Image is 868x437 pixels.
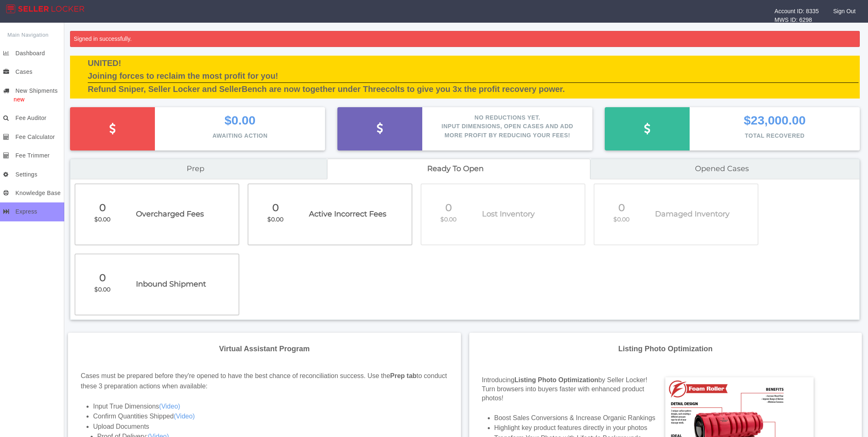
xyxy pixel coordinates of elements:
a: Knowledge Base [1,184,64,202]
p: $0.00 [82,215,124,224]
span: 0 [618,202,625,214]
p: $0.00 [82,285,124,294]
span: Signed in successfully. [74,35,132,42]
a: Cases [1,63,64,81]
a: Express [1,202,64,221]
a: Fee Trimmer [1,146,64,165]
p: Total Recovered [702,132,847,140]
p: $0.00 [601,215,643,224]
span: Overcharged Fees [136,209,204,218]
a: New Shipmentsnew [1,82,64,109]
span: Turn browsers into buyers faster with enhanced product photos! [482,385,646,402]
span: Dashboard [15,50,45,56]
li: Highlight key product features directly in your photos [494,423,660,433]
p: Awaiting Action [167,132,313,140]
span: Opened cases [695,163,749,175]
li: Confirm Quantities Shipped [93,411,448,421]
div: Listing Photo Optimization [482,337,849,361]
div: Cases must be prepared before they're opened to have the best chance of reconciliation success. U... [81,371,448,391]
p: No Reductions Yet. Input dimensions, Open cases and add more profit by reducing your fees! [435,113,580,140]
span: Prep [187,163,204,175]
a: Dashboard [1,44,64,63]
span: New Shipments [15,87,58,94]
li: Boost Sales Conversions & Increase Organic Rankings [494,413,660,423]
span: Knowledge Base [15,190,61,196]
p: $0.00 [167,113,313,127]
span: Listing Photo Optimization [515,376,599,383]
a: (Video) [174,413,195,420]
span: Cases [15,68,32,75]
a: Fee Calculator [1,128,64,146]
li: Input True Dimensions [93,402,448,411]
span: 0 [272,202,279,214]
span: Introducing [482,376,515,383]
span: 0 [99,202,106,214]
span: Fee Trimmer [15,152,49,159]
a: (Video) [159,403,180,410]
span: Ready to open [427,163,484,175]
a: Settings [1,165,64,184]
a: 0 $0.00 Active Incorrect Fees [243,183,416,245]
strong: Prep tab [390,372,416,379]
span: Damaged Inventory [655,209,730,218]
span: Fee Auditor [15,115,46,121]
p: $23,000.00 [702,113,847,127]
span: Active Incorrect Fees [309,209,386,218]
img: App Logo [6,5,84,13]
span: Lost Inventory [482,209,535,218]
span: Fee Calculator [15,134,55,140]
span: Express [15,208,37,215]
span: Settings [15,171,37,178]
div: UNITED! Joining forces to reclaim the most profit for you! Refund Sniper, Seller Locker and Selle... [70,56,860,99]
a: 0 $0.00 Damaged Inventory [590,183,763,245]
p: $0.00 [255,215,297,224]
a: Fee Auditor [1,109,64,127]
span: 0 [445,202,452,214]
a: 0 $0.00 Overcharged Fees [70,183,243,245]
span: new [3,96,25,103]
a: 0 $0.00 Inbound Shipment [70,254,243,315]
span: by Seller Locker! [598,376,647,383]
div: MWS ID: 6298 [774,16,819,24]
div: Virtual Assistant Program [81,337,448,361]
span: Inbound Shipment [136,280,206,289]
p: $0.00 [428,215,470,224]
a: 0 $0.00 Lost Inventory [416,183,590,245]
div: Account ID: 8335 [774,7,819,16]
span: 0 [99,272,106,284]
